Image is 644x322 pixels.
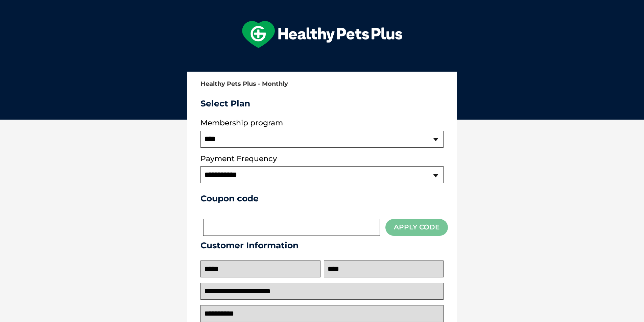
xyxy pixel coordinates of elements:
[200,98,444,108] h3: Select Plan
[200,193,444,203] h3: Coupon code
[200,119,444,127] label: Membership program
[200,240,444,250] h3: Customer Information
[242,21,402,48] img: hpp-logo-landscape-green-white.png
[200,81,444,88] h2: Healthy Pets Plus - Monthly
[200,154,277,163] label: Payment Frequency
[385,219,448,236] button: Apply Code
